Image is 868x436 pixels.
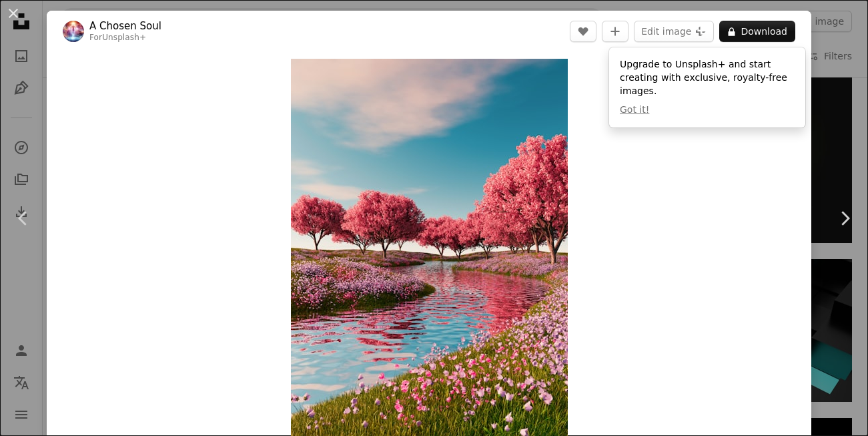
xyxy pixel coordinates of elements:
[89,33,161,43] div: For
[620,103,649,117] button: Got it!
[719,21,795,42] button: Download
[102,33,146,42] a: Unsplash+
[89,19,161,33] a: A Chosen Soul
[570,21,596,42] button: Like
[63,21,84,42] img: Go to A Chosen Soul's profile
[634,21,714,42] button: Edit image
[602,21,628,42] button: Add to Collection
[609,47,805,128] div: Upgrade to Unsplash+ and start creating with exclusive, royalty-free images.
[821,154,868,282] a: Next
